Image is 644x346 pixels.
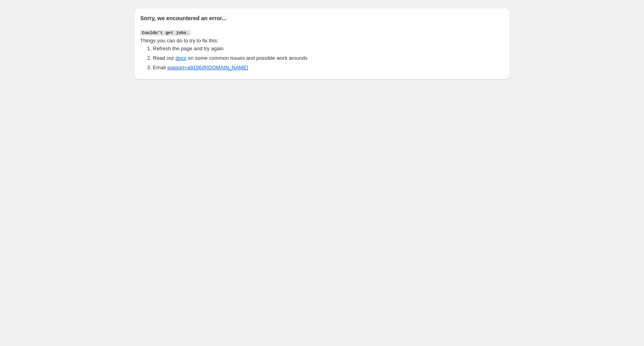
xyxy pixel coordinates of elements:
[153,45,504,53] li: Refresh the page and try again
[153,54,504,62] li: Read our on some common issues and possible work arounds
[140,38,218,44] span: Things you can do to try to fix this:
[140,30,191,36] code: Couldn't get jobs.
[167,65,248,70] a: support+a9106@[DOMAIN_NAME]
[140,14,504,22] h2: Sorry, we encountered an error...
[175,55,186,61] a: docs
[153,64,504,72] li: Email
